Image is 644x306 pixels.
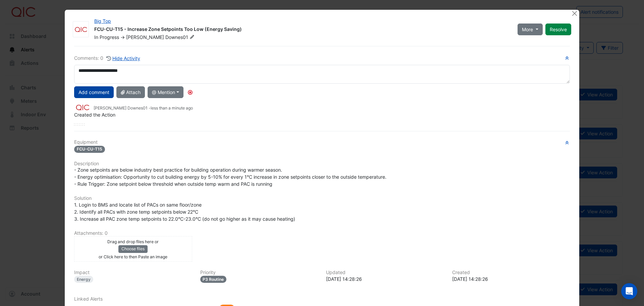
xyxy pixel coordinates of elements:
[118,245,148,253] button: Choose files
[452,270,570,275] h6: Created
[99,254,167,259] small: or Click here to then Paste an image
[621,283,637,299] div: Open Intercom Messenger
[116,86,145,98] button: Attach
[148,86,183,98] button: @ Mention
[522,26,533,33] span: More
[200,270,318,275] h6: Priority
[126,34,164,40] span: [PERSON_NAME]
[74,195,570,201] h6: Solution
[187,89,193,95] div: Tooltip anchor
[74,270,192,275] h6: Impact
[326,275,444,282] div: [DATE] 14:28:26
[518,24,543,35] button: More
[74,112,115,118] span: Created the Action
[74,146,105,153] span: FCU-CU-T15
[74,139,570,145] h6: Equipment
[200,276,227,283] div: P3 Routine
[74,202,295,222] span: 1. Login to BMS and locate list of PACs on same floor/zone 2. Identify all PACs with zone temp se...
[74,296,570,302] h6: Linked Alerts
[107,239,159,244] small: Drag and drop files here or
[73,26,89,33] img: QIC
[120,34,125,40] span: ->
[94,26,509,34] div: FCU-CU-T15 - Increase Zone Setpoints Too Low (Energy Saving)
[74,276,93,283] div: Energy
[151,105,193,111] span: 2025-08-25 14:28:26
[545,24,571,35] button: Resolve
[106,54,141,62] button: Hide Activity
[74,161,570,167] h6: Description
[94,18,111,24] a: Big Top
[94,105,193,111] small: [PERSON_NAME] Downes01 -
[326,270,444,275] h6: Updated
[74,86,114,98] button: Add comment
[74,104,91,111] img: QIC
[571,10,578,17] button: Close
[452,275,570,282] div: [DATE] 14:28:26
[74,230,570,236] h6: Attachments: 0
[94,34,119,40] span: In Progress
[74,54,141,62] div: Comments: 0
[74,167,386,187] span: - Zone setpoints are below industry best practice for building operation during warmer season. - ...
[165,34,196,41] span: Downes01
